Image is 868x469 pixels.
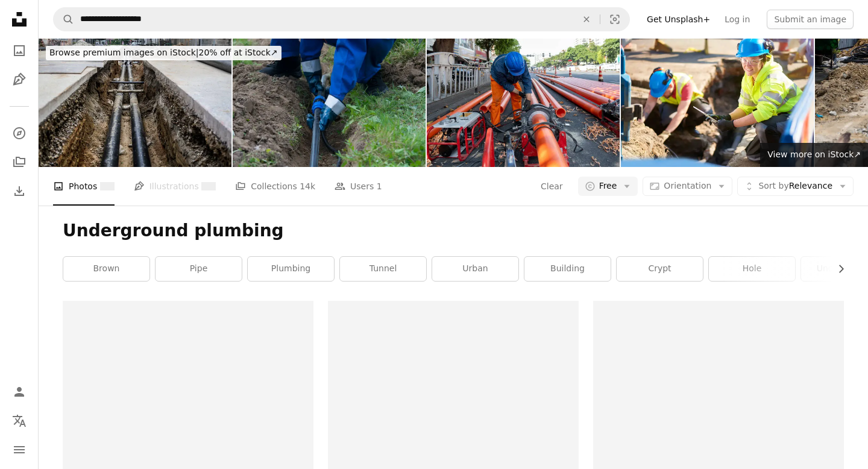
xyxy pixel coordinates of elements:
[432,257,518,281] a: urban
[709,257,795,281] a: hole
[737,177,854,196] button: Sort byRelevance
[39,39,231,167] img: Pipeline
[377,180,382,193] span: 1
[760,143,868,167] a: View more on iStock↗
[427,39,620,167] img: An engineering worker is repairing a pipeline
[617,257,703,281] a: crypt
[758,180,832,192] span: Relevance
[758,181,788,190] span: Sort by
[335,167,382,206] a: Users 1
[7,150,31,174] a: Collections
[235,167,315,206] a: Collections 14k
[7,68,31,92] a: Illustrations
[600,8,629,31] button: Visual search
[767,10,854,29] button: Submit an image
[540,177,564,196] button: Clear
[621,39,814,167] img: female gas ananlyst
[63,220,844,242] h1: Underground plumbing
[156,257,242,281] a: pipe
[717,10,757,29] a: Log in
[767,150,861,159] span: View more on iStock ↗
[39,39,289,68] a: Browse premium images on iStock|20% off at iStock↗
[7,179,31,203] a: Download History
[664,181,711,190] span: Orientation
[63,257,149,281] a: brown
[7,409,31,433] button: Language
[573,8,600,31] button: Clear
[7,39,31,63] a: Photos
[7,380,31,404] a: Log in / Sign up
[53,7,630,31] form: Find visuals sitewide
[134,167,216,206] a: Illustrations
[233,39,426,167] img: hands of the worker, in blue gloves, laid a plastic pipeline in an open trench in the ground
[578,177,638,196] button: Free
[599,180,617,192] span: Free
[7,121,31,145] a: Explore
[46,46,281,60] div: 20% off at iStock ↗
[340,257,426,281] a: tunnel
[643,177,732,196] button: Orientation
[54,8,74,31] button: Search Unsplash
[49,48,198,57] span: Browse premium images on iStock |
[524,257,611,281] a: building
[7,438,31,462] button: Menu
[248,257,334,281] a: plumbing
[7,7,31,34] a: Home — Unsplash
[830,257,844,281] button: scroll list to the right
[300,180,315,193] span: 14k
[640,10,717,29] a: Get Unsplash+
